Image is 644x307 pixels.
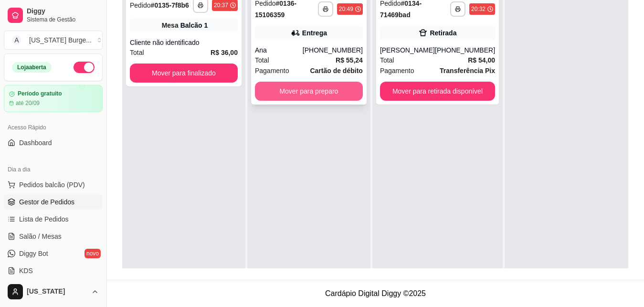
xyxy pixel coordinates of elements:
footer: Cardápio Digital Diggy © 2025 [107,280,644,307]
strong: Cartão de débito [310,67,362,74]
button: [US_STATE] [4,280,103,303]
button: Mover para preparo [255,82,363,101]
a: KDS [4,263,103,278]
span: Pedidos balcão (PDV) [19,180,85,190]
strong: # 0135-7f8b6 [151,1,189,9]
span: Total [255,55,269,65]
a: Diggy Botnovo [4,246,103,261]
article: até 20/09 [16,99,40,107]
span: Pagamento [380,65,414,76]
button: Pedidos balcão (PDV) [4,177,103,192]
div: Loja aberta [12,62,52,73]
strong: R$ 36,00 [211,49,238,56]
span: Mesa [162,21,179,30]
span: Total [130,47,144,58]
span: Pagamento [255,65,289,76]
span: KDS [19,266,33,275]
div: Acesso Rápido [4,120,103,135]
button: Mover para finalizado [130,64,238,83]
button: Select a team [4,31,103,50]
div: [US_STATE] Burge ... [29,35,92,45]
a: Salão / Mesas [4,229,103,244]
div: 20:37 [214,1,228,9]
span: Diggy Bot [19,249,48,258]
div: Ana [255,45,303,55]
div: Dia a dia [4,162,103,177]
div: 20:32 [471,5,486,13]
a: Dashboard [4,135,103,150]
span: [US_STATE] [27,287,87,296]
strong: Transferência Pix [440,67,495,74]
div: [PHONE_NUMBER] [435,45,495,55]
span: Lista de Pedidos [19,214,69,224]
span: Salão / Mesas [19,232,62,241]
div: Retirada [430,28,456,38]
div: Cliente não identificado [130,38,238,47]
span: Diggy [27,7,99,16]
span: Pedido [130,1,151,9]
span: Total [380,55,394,65]
span: A [12,35,21,45]
div: Entrega [302,28,327,38]
div: Balcão 1 [180,21,208,30]
span: Gestor de Pedidos [19,197,74,207]
a: Lista de Pedidos [4,212,103,227]
a: DiggySistema de Gestão [4,4,103,27]
span: Sistema de Gestão [27,16,99,23]
div: [PERSON_NAME] [380,45,435,55]
a: Período gratuitoaté 20/09 [4,85,103,112]
button: Mover para retirada disponível [380,82,495,101]
strong: R$ 55,24 [336,56,363,64]
div: [PHONE_NUMBER] [303,45,363,55]
article: Período gratuito [18,90,62,97]
a: Gestor de Pedidos [4,194,103,210]
strong: R$ 54,00 [468,56,495,64]
span: Dashboard [19,138,52,148]
button: Alterar Status [74,62,95,73]
div: 20:49 [339,5,353,13]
